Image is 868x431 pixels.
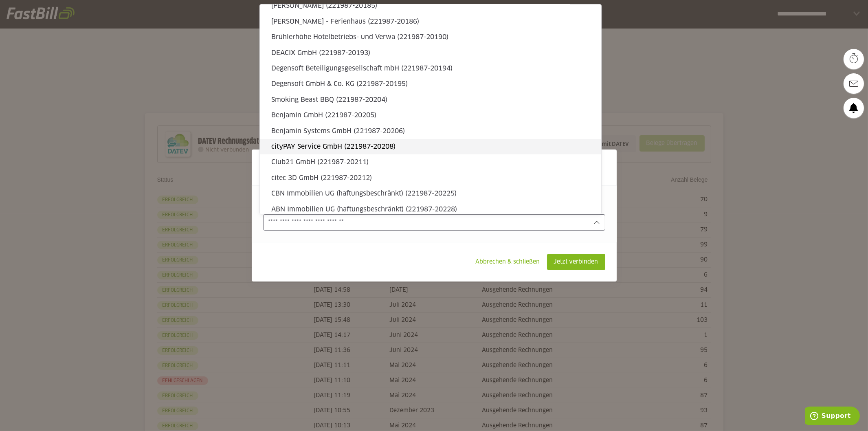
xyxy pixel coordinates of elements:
[260,123,601,139] sl-option: Benjamin Systems GmbH (221987-20206)
[260,186,601,201] sl-option: CBN Immobilien UG (haftungsbeschränkt) (221987-20225)
[547,254,605,270] sl-button: Jetzt verbinden
[260,139,601,154] sl-option: cityPAY Service GmbH (221987-20208)
[260,14,601,29] sl-option: [PERSON_NAME] - Ferienhaus (221987-20186)
[260,29,601,45] sl-option: Brühlerhöhe Hotelbetriebs- und Verwa (221987-20190)
[260,45,601,61] sl-option: DEACIX GmbH (221987-20193)
[260,170,601,186] sl-option: citec 3D GmbH (221987-20212)
[260,108,601,123] sl-option: Benjamin GmbH (221987-20205)
[469,254,547,270] sl-button: Abbrechen & schließen
[260,92,601,108] sl-option: Smoking Beast BBQ (221987-20204)
[260,202,601,217] sl-option: ABN Immobilien UG (haftungsbeschränkt) (221987-20228)
[260,154,601,170] sl-option: Club21 GmbH (221987-20211)
[260,76,601,92] sl-option: Degensoft GmbH & Co. KG (221987-20195)
[805,407,860,427] iframe: Öffnet ein Widget, in dem Sie weitere Informationen finden
[260,61,601,76] sl-option: Degensoft Beteiligungsgesellschaft mbH (221987-20194)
